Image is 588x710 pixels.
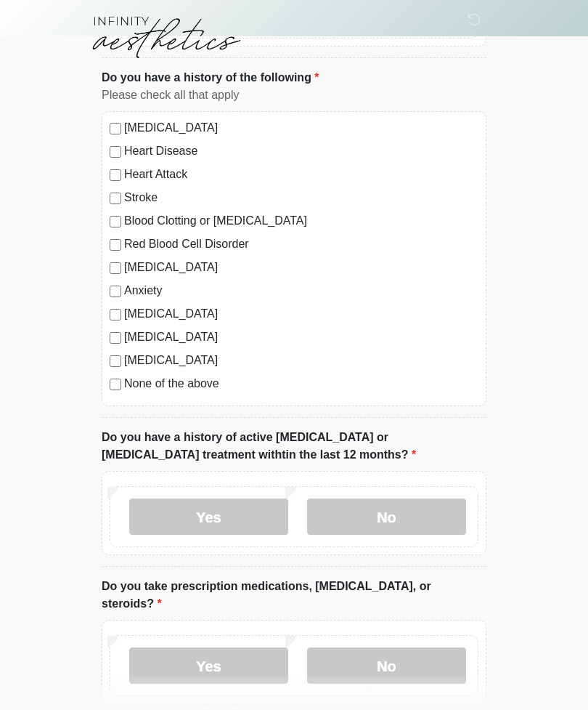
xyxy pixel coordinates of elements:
input: None of the above [110,379,121,390]
label: No [307,499,466,535]
label: Do you have a history of active [MEDICAL_DATA] or [MEDICAL_DATA] treatment withtin the last 12 mo... [102,429,486,464]
label: [MEDICAL_DATA] [124,305,478,323]
label: [MEDICAL_DATA] [124,328,478,346]
input: Heart Attack [110,169,121,181]
input: Stroke [110,193,121,204]
input: Red Blood Cell Disorder [110,239,121,251]
label: Do you have a history of the following [102,69,319,86]
input: [MEDICAL_DATA] [110,123,121,134]
label: [MEDICAL_DATA] [124,259,478,276]
label: [MEDICAL_DATA] [124,352,478,369]
input: [MEDICAL_DATA] [110,262,121,274]
label: Heart Disease [124,142,478,160]
input: Heart Disease [110,146,121,158]
label: Red Blood Cell Disorder [124,235,478,253]
div: Please check all that apply [102,86,486,104]
label: Stroke [124,189,478,206]
label: Do you take prescription medications, [MEDICAL_DATA], or steroids? [102,578,486,613]
input: Blood Clotting or [MEDICAL_DATA] [110,216,121,227]
input: [MEDICAL_DATA] [110,355,121,367]
img: Infinity Aesthetics Logo [87,11,244,62]
label: None of the above [124,375,478,392]
label: Yes [129,499,288,535]
label: No [307,648,466,684]
label: [MEDICAL_DATA] [124,119,478,137]
label: Yes [129,648,288,684]
label: Heart Attack [124,166,478,183]
label: Blood Clotting or [MEDICAL_DATA] [124,212,478,230]
input: [MEDICAL_DATA] [110,309,121,320]
input: Anxiety [110,286,121,297]
label: Anxiety [124,282,478,299]
input: [MEDICAL_DATA] [110,332,121,344]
